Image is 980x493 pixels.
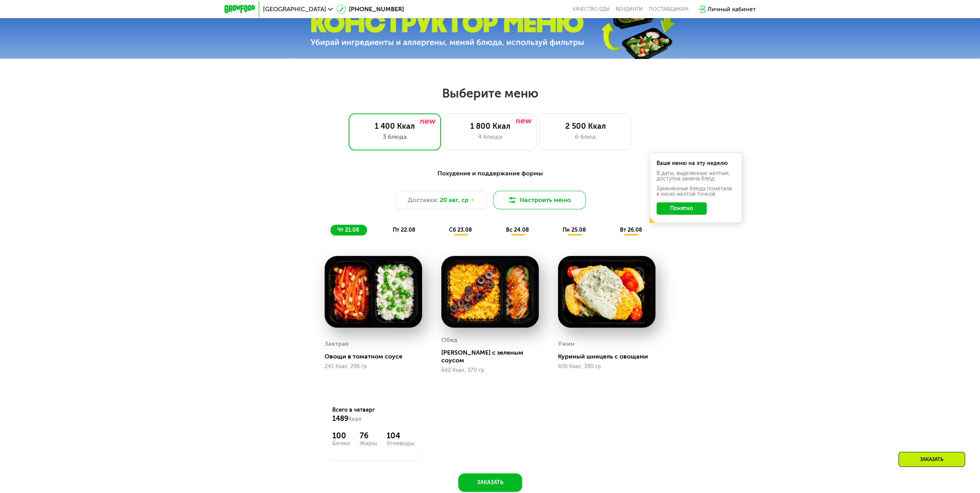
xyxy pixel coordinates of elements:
div: 642 Ккал, 370 гр [441,367,539,374]
div: Ужин [558,338,575,350]
div: Похудение и поддержание формы [262,169,718,178]
div: Завтрак [325,338,349,350]
span: вт 26.08 [620,227,642,233]
div: 100 [332,431,350,440]
span: пт 22.08 [393,227,415,233]
div: Жиры [360,440,377,446]
div: Куриный шницель с овощами [558,353,662,360]
div: Белки [332,440,350,446]
div: 6 блюд [548,132,624,141]
span: Доставка: [408,195,438,205]
div: 1 400 Ккал [357,121,433,131]
span: 1489 [332,414,348,423]
span: чт 21.08 [337,227,359,233]
div: 76 [360,431,377,440]
div: 3 блюда [357,132,433,141]
div: 1 800 Ккал [452,121,528,131]
div: Заменённые блюда пометили в меню жёлтой точкой. [657,186,735,197]
div: Всего в четверг [332,406,414,423]
span: вс 24.08 [506,227,529,233]
button: Понятно [657,202,707,215]
div: Овощи в томатном соусе [325,353,428,360]
span: [GEOGRAPHIC_DATA] [263,6,326,12]
div: В даты, выделенные желтым, доступна замена блюд. [657,171,735,182]
span: пн 25.08 [563,227,586,233]
div: Углеводы [387,440,414,446]
span: сб 23.08 [449,227,472,233]
div: 4 блюда [452,132,528,141]
div: [PERSON_NAME] с зеленым соусом [441,349,545,364]
a: Качество еды [573,6,610,12]
h2: Выберите меню [25,86,955,101]
div: поставщикам [649,6,689,12]
a: Вендинги [616,6,643,12]
div: Ваше меню на эту неделю [657,161,735,166]
span: 20 авг, ср [440,195,469,205]
div: 241 Ккал, 296 гр [325,363,422,370]
div: Заказать [898,452,965,467]
button: Заказать [458,473,522,492]
a: [PHONE_NUMBER] [337,5,404,14]
div: Обед [441,334,457,346]
button: Настроить меню [493,191,586,209]
div: 104 [387,431,414,440]
div: Личный кабинет [707,5,756,14]
span: Ккал [348,416,361,422]
div: 606 Ккал, 390 гр [558,363,655,370]
div: 2 500 Ккал [548,121,624,131]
